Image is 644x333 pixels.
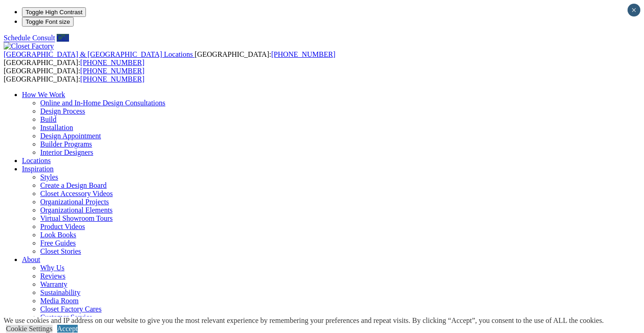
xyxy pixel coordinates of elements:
[4,42,54,50] img: Closet Factory
[40,107,85,115] a: Design Process
[22,7,86,17] button: Toggle High Contrast
[271,50,335,58] a: [PHONE_NUMBER]
[22,17,74,27] button: Toggle Font size
[40,214,113,222] a: Virtual Showroom Tours
[80,67,144,75] a: [PHONE_NUMBER]
[40,297,79,305] a: Media Room
[22,165,53,173] a: Inspiration
[40,173,58,181] a: Styles
[40,148,93,156] a: Interior Designers
[40,313,92,321] a: Customer Service
[4,67,144,83] span: [GEOGRAPHIC_DATA]: [GEOGRAPHIC_DATA]:
[40,239,76,247] a: Free Guides
[4,317,604,325] div: We use cookies and IP address on our website to give you the most relevant experience by remember...
[4,50,195,58] a: [GEOGRAPHIC_DATA] & [GEOGRAPHIC_DATA] Locations
[57,325,78,333] a: Accept
[40,99,165,107] a: Online and In-Home Design Consultations
[40,247,81,255] a: Closet Stories
[40,289,80,296] a: Sustainability
[4,50,193,58] span: [GEOGRAPHIC_DATA] & [GEOGRAPHIC_DATA] Locations
[80,75,144,83] a: [PHONE_NUMBER]
[628,4,640,16] button: Close
[40,231,76,239] a: Look Books
[40,305,101,313] a: Closet Factory Cares
[40,206,112,214] a: Organizational Elements
[80,59,144,66] a: [PHONE_NUMBER]
[40,181,106,189] a: Create a Design Board
[57,34,69,42] a: Call
[40,198,109,206] a: Organizational Projects
[40,190,113,197] a: Closet Accessory Videos
[40,124,73,131] a: Installation
[22,91,65,98] a: How We Work
[40,115,57,123] a: Build
[40,132,101,140] a: Design Appointment
[26,18,70,25] span: Toggle Font size
[40,280,67,288] a: Warranty
[40,140,92,148] a: Builder Programs
[4,34,55,42] a: Schedule Consult
[22,256,40,263] a: About
[22,157,51,164] a: Locations
[40,272,65,280] a: Reviews
[4,50,335,66] span: [GEOGRAPHIC_DATA]: [GEOGRAPHIC_DATA]:
[6,325,53,333] a: Cookie Settings
[40,223,85,230] a: Product Videos
[26,9,82,16] span: Toggle High Contrast
[40,264,64,272] a: Why Us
